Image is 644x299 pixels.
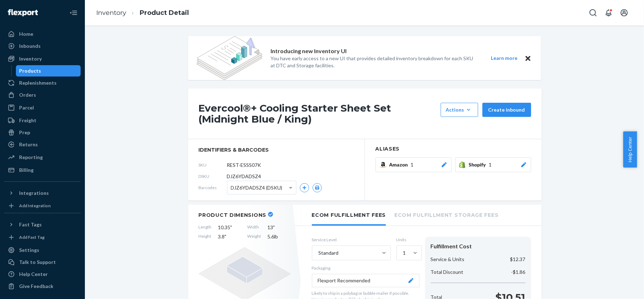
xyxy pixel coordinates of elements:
div: Actions [446,106,473,113]
a: Home [4,28,81,40]
a: Replenishments [4,77,81,89]
div: Reporting [19,154,43,161]
h1: Evercool®+ Cooling Starter Sheet Set (Midnight Blue / King) [199,103,437,125]
div: Help Center [19,271,48,278]
a: Orders [4,89,81,101]
img: Flexport logo [8,9,38,16]
a: Talk to Support [4,256,81,268]
a: Add Fast Tag [4,233,81,242]
button: Close Navigation [66,6,81,20]
p: -$1.86 [511,269,526,276]
p: $12.37 [510,256,526,263]
span: 3.8 [218,233,241,240]
div: Add Fast Tag [19,234,45,240]
button: Shopify1 [455,157,531,172]
button: Amazon1 [376,157,452,172]
button: Give Feedback [4,281,81,292]
span: DJZ6YDADSZ4 (DSKU) [231,182,283,194]
button: Open notifications [602,6,616,20]
button: Create inbound [482,103,531,117]
button: Close [523,54,533,63]
div: Products [19,67,41,74]
span: Width [248,224,261,231]
button: Actions [441,103,478,117]
div: Fast Tags [19,221,42,228]
div: Inbounds [19,43,41,50]
span: SKU [199,162,227,168]
button: Integrations [4,187,81,199]
span: " [225,233,227,239]
p: Total Discount [431,269,464,276]
div: Orders [19,91,36,98]
button: Help Center [623,131,637,168]
span: Length [199,224,212,231]
button: Fast Tags [4,219,81,230]
div: Talk to Support [19,259,56,266]
button: Learn more [487,54,522,63]
span: 10.35 [218,224,241,231]
ol: breadcrumbs [91,2,195,23]
div: Integrations [19,190,49,197]
span: identifiers & barcodes [199,146,354,153]
div: Fulfillment Cost [431,242,526,250]
a: Reporting [4,152,81,163]
p: You have early access to a new UI that provides detailed inventory breakdown for each SKU at DTC ... [271,55,478,69]
div: Returns [19,141,38,148]
div: Standard [319,249,339,256]
div: Replenishments [19,79,57,86]
h2: Aliases [376,146,531,152]
span: 13 [268,224,291,231]
span: 5.6 lb [268,233,291,240]
div: Inventory [19,55,42,62]
div: Parcel [19,104,34,111]
p: Service & Units [431,256,465,263]
div: Add Integration [19,203,51,209]
a: Product Detail [140,9,189,17]
div: 1 [403,249,406,256]
span: Weight [248,233,261,240]
button: Open account menu [617,6,631,20]
span: Shopify [469,161,489,168]
div: Prep [19,129,30,136]
span: Barcodes [199,185,227,191]
a: Products [16,65,81,77]
a: Add Integration [4,202,81,210]
a: Parcel [4,102,81,113]
a: Inventory [96,9,126,17]
li: Ecom Fulfillment Fees [312,205,386,226]
p: Packaging [312,265,419,271]
a: Billing [4,164,81,176]
h2: Product Dimensions [199,212,267,218]
div: Give Feedback [19,283,53,290]
p: Introducing new Inventory UI [271,47,347,55]
img: new-reports-banner-icon.82668bd98b6a51aee86340f2a7b77ae3.png [197,36,262,80]
button: Open Search Box [586,6,600,20]
span: DJZ6YDADSZ4 [227,173,261,180]
a: Freight [4,115,81,126]
a: Inbounds [4,40,81,52]
label: Service Level [312,237,391,243]
span: DSKU [199,173,227,179]
li: Ecom Fulfillment Storage Fees [394,205,498,224]
a: Inventory [4,53,81,64]
input: Standard [318,249,319,256]
span: " [231,224,232,230]
span: 1 [411,161,414,168]
a: Returns [4,139,81,150]
a: Prep [4,127,81,138]
label: Units [396,237,419,243]
div: Freight [19,117,36,124]
div: Billing [19,167,34,174]
button: Flexport Recommended [312,274,419,287]
a: Help Center [4,269,81,280]
span: " [273,224,275,230]
div: Home [19,30,33,38]
div: Settings [19,247,39,254]
span: Amazon [389,161,411,168]
input: 1 [402,249,403,256]
a: Settings [4,244,81,256]
span: Height [199,233,212,240]
span: 1 [489,161,492,168]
